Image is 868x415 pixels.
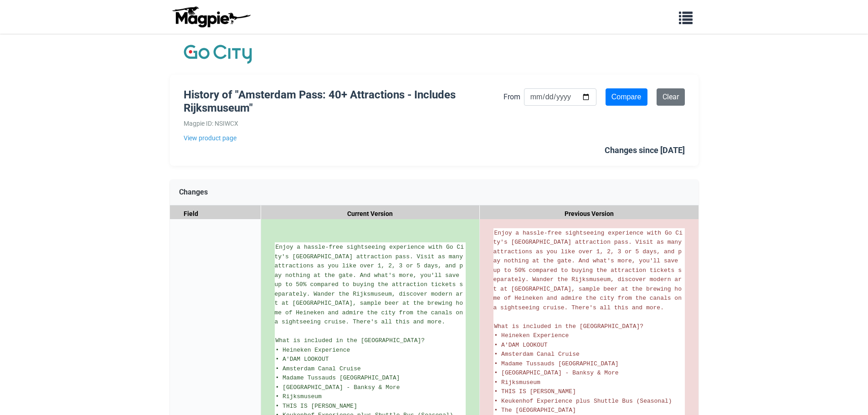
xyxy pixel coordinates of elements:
[494,332,569,339] span: • Heineken Experience
[276,356,329,363] span: • A'DAM LOOKOUT
[276,403,357,410] span: • THIS IS [PERSON_NAME]
[184,133,503,143] a: View product page
[494,323,644,330] span: What is included in the [GEOGRAPHIC_DATA]?
[493,230,685,311] span: Enjoy a hassle-free sightseeing experience with Go City's [GEOGRAPHIC_DATA] attraction pass. Visi...
[605,144,685,157] div: Changes since [DATE]
[276,337,425,344] span: What is included in the [GEOGRAPHIC_DATA]?
[657,88,685,106] a: Clear
[275,244,467,325] span: Enjoy a hassle-free sightseeing experience with Go City's [GEOGRAPHIC_DATA] attraction pass. Visi...
[606,88,647,106] input: Compare
[170,205,261,222] div: Field
[494,407,576,414] span: • The [GEOGRAPHIC_DATA]
[276,347,350,354] span: • Heineken Experience
[276,384,400,391] span: • [GEOGRAPHIC_DATA] - Banksy & More
[170,179,699,205] div: Changes
[494,360,619,367] span: • Madame Tussauds [GEOGRAPHIC_DATA]
[276,393,322,400] span: • Rijksmuseum
[503,91,520,103] label: From
[494,351,580,358] span: • Amsterdam Canal Cruise
[184,118,503,128] div: Magpie ID: NSIWCX
[494,388,576,395] span: • THIS IS [PERSON_NAME]
[494,342,548,348] span: • A'DAM LOOKOUT
[494,379,540,386] span: • Rijksmuseum
[494,369,619,376] span: • [GEOGRAPHIC_DATA] - Banksy & More
[494,398,672,405] span: • Keukenhof Experience plus Shuttle Bus (Seasonal)
[170,6,252,28] img: logo-ab69f6fb50320c5b225c76a69d11143b.png
[276,365,361,372] span: • Amsterdam Canal Cruise
[276,374,400,381] span: • Madame Tussauds [GEOGRAPHIC_DATA]
[184,88,503,115] h1: History of "Amsterdam Pass: 40+ Attractions - Includes Rijksmuseum"
[480,205,699,222] div: Previous Version
[261,205,480,222] div: Current Version
[184,43,252,66] img: Company Logo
